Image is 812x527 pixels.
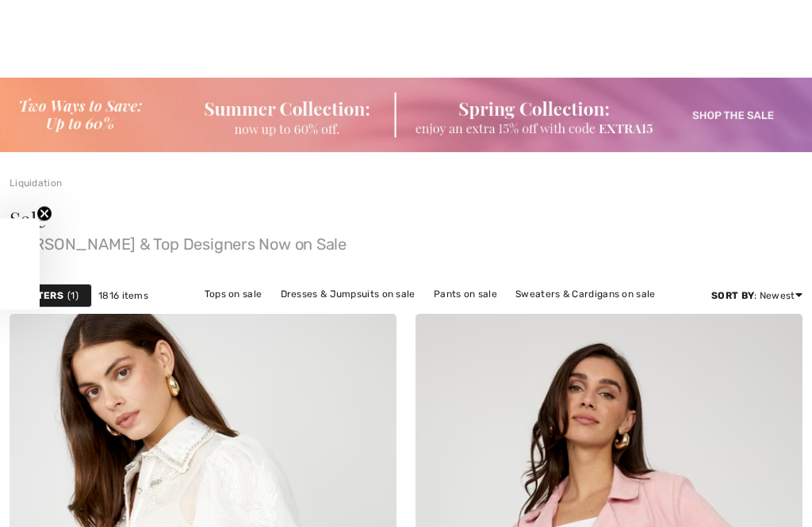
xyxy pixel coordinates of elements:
a: Jackets & Blazers on sale [268,304,405,325]
a: Liquidation [10,178,62,189]
strong: Sort By [711,290,754,301]
button: Close teaser [36,205,52,221]
a: Tops on sale [197,284,270,304]
span: 1816 items [98,288,148,303]
a: Dresses & Jumpsuits on sale [273,284,423,304]
a: Pants on sale [426,284,505,304]
span: 1 [67,288,79,303]
a: Sweaters & Cardigans on sale [507,284,663,304]
strong: Filters [23,288,63,303]
span: [PERSON_NAME] & Top Designers Now on Sale [10,230,802,252]
div: : Newest [711,288,802,303]
span: Sale [10,205,46,233]
a: Outerwear on sale [489,304,592,325]
a: Skirts on sale [408,304,486,325]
